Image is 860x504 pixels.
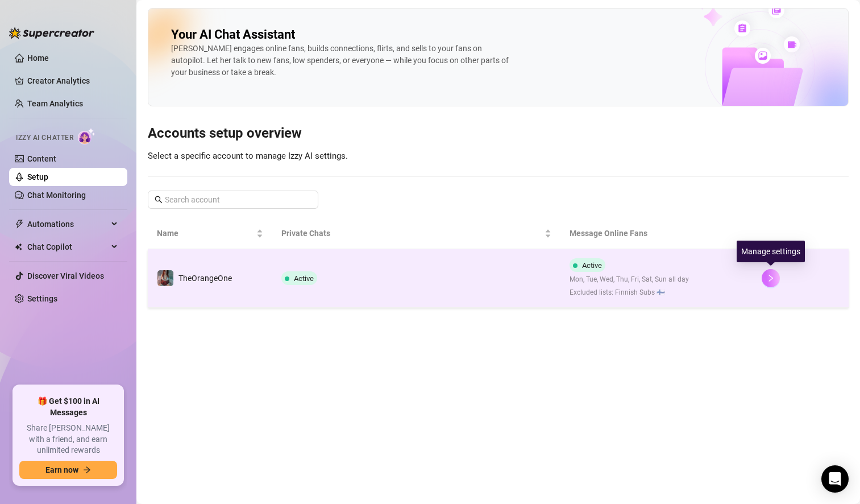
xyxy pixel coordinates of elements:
[171,43,512,79] div: [PERSON_NAME] engages online fans, builds connections, flirts, and sells to your fans on autopilo...
[27,191,86,200] a: Chat Monitoring
[27,294,57,303] a: Settings
[27,154,56,163] a: Content
[27,53,49,63] a: Home
[560,218,753,249] th: Message Online Fans
[78,128,95,144] img: AI Chatter
[19,461,117,479] button: Earn nowarrow-right
[27,99,83,108] a: Team Analytics
[582,261,602,270] span: Active
[767,274,775,282] span: right
[19,396,117,418] span: 🎁 Get $100 in AI Messages
[157,227,254,239] span: Name
[570,274,689,285] span: Mon, Tue, Wed, Thu, Fri, Sat, Sun all day
[19,423,117,456] span: Share [PERSON_NAME] with a friend, and earn unlimited rewards
[171,27,295,43] h2: Your AI Chat Assistant
[178,274,232,283] span: TheOrangeOne
[148,218,272,249] th: Name
[27,72,118,90] a: Creator Analytics
[157,270,173,286] img: TheOrangeOne
[294,274,314,283] span: Active
[737,241,805,262] div: Manage settings
[15,220,24,229] span: thunderbolt
[27,238,108,256] span: Chat Copilot
[9,27,94,39] img: logo-BBDzfeDw.svg
[155,196,163,204] span: search
[27,172,48,181] a: Setup
[15,243,22,251] img: Chat Copilot
[83,466,91,474] span: arrow-right
[148,151,348,161] span: Select a specific account to manage Izzy AI settings.
[45,465,78,474] span: Earn now
[165,193,302,206] input: Search account
[821,465,849,493] div: Open Intercom Messenger
[762,269,780,287] button: right
[16,133,73,143] span: Izzy AI Chatter
[281,227,542,239] span: Private Chats
[570,287,689,298] span: Excluded lists: Finnish Subs 🇫🇮
[27,215,108,233] span: Automations
[148,125,849,143] h3: Accounts setup overview
[27,271,104,280] a: Discover Viral Videos
[272,218,560,249] th: Private Chats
